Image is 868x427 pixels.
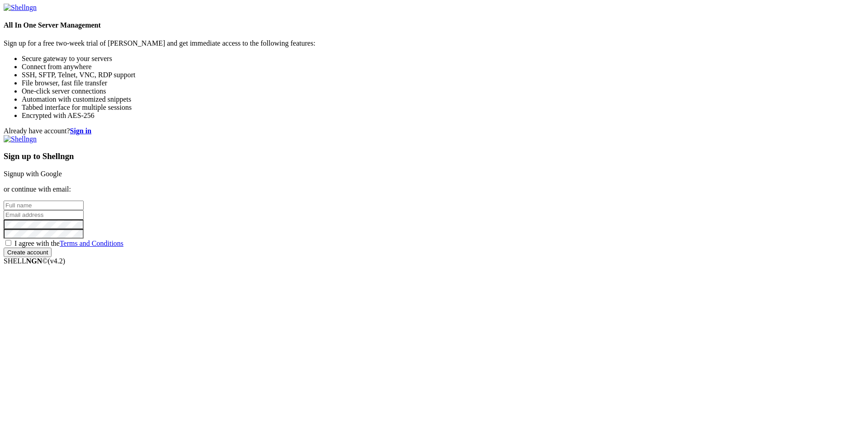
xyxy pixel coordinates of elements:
span: SHELL © [4,257,65,265]
p: or continue with email: [4,185,864,193]
li: Tabbed interface for multiple sessions [22,103,864,112]
b: NGN [26,257,42,265]
a: Signup with Google [4,170,62,178]
h4: All In One Server Management [4,21,864,29]
input: I agree with theTerms and Conditions [5,240,11,246]
li: File browser, fast file transfer [22,79,864,87]
li: Secure gateway to your servers [22,55,864,63]
li: Automation with customized snippets [22,95,864,103]
a: Sign in [70,127,92,135]
li: One-click server connections [22,87,864,95]
div: Already have account? [4,127,864,135]
p: Sign up for a free two-week trial of [PERSON_NAME] and get immediate access to the following feat... [4,39,864,47]
img: Shellngn [4,4,37,12]
img: Shellngn [4,135,37,143]
span: 4.2.0 [48,257,66,265]
input: Create account [4,248,52,257]
input: Email address [4,210,84,220]
li: Connect from anywhere [22,63,864,71]
a: Terms and Conditions [60,239,123,247]
li: Encrypted with AES-256 [22,112,864,120]
h3: Sign up to Shellngn [4,151,864,161]
span: I agree with the [14,239,123,247]
li: SSH, SFTP, Telnet, VNC, RDP support [22,71,864,79]
input: Full name [4,201,84,210]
